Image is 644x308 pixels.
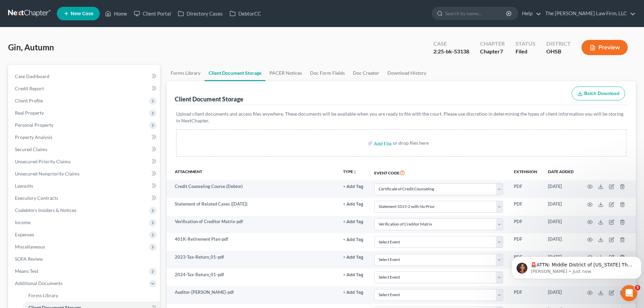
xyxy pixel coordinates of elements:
a: Property Analysis [9,131,160,143]
iframe: Intercom notifications message [509,242,644,290]
span: 7 [500,48,503,54]
td: PDF [508,180,543,198]
button: + Add Tag [343,185,363,189]
a: + Add Tag [343,254,363,260]
td: PDF [508,268,543,286]
span: Income [15,219,30,225]
td: [DATE] [543,198,579,215]
a: Doc Creator [349,65,383,81]
a: Home [102,7,130,20]
td: Statement of Related Cases ([DATE]) [167,198,338,215]
td: [DATE] [543,216,579,233]
span: Miscellaneous [15,244,45,250]
span: Client Profile [15,98,43,103]
a: Unsecured Nonpriority Claims [9,168,160,180]
a: + Add Tag [343,271,363,278]
div: District [546,40,571,48]
a: Lawsuits [9,180,160,192]
span: Credit Report [15,86,44,91]
span: Additional Documents [15,280,63,286]
button: + Add Tag [343,273,363,277]
td: Credit Counseling Course (Debtor) [167,180,338,198]
div: Status [516,40,535,48]
a: DebtorCC [226,7,264,20]
td: 2024-Tax-Return_01-pdf [167,268,338,286]
button: Preview [581,40,628,55]
a: Download History [383,65,430,81]
span: Property Analysis [15,134,52,140]
a: The [PERSON_NAME] Law Firm, LLC [542,7,636,20]
a: Secured Claims [9,143,160,156]
p: Upload client documents and access files anywhere. These documents will be available when you are... [176,111,626,124]
span: Means Test [15,268,38,274]
div: or drop files here [393,140,429,146]
a: + Add Tag [343,201,363,207]
span: Lawsuits [15,183,33,189]
a: SOFA Review [9,253,160,265]
i: unfold_more [353,170,357,174]
th: Attachment [167,165,338,180]
span: Unsecured Priority Claims [15,159,71,164]
a: Executory Contracts [9,192,160,204]
a: Credit Report [9,82,160,95]
button: + Add Tag [343,255,363,260]
div: Client Document Storage [175,95,243,103]
button: + Add Tag [343,202,363,207]
td: PDF [508,251,543,268]
td: PDF [508,216,543,233]
td: Verification of Creditor Matrix-pdf [167,216,338,233]
td: [DATE] [543,180,579,198]
button: + Add Tag [343,238,363,242]
div: Case [433,40,469,48]
div: Chapter [480,40,505,48]
button: + Add Tag [343,220,363,224]
a: Unsecured Priority Claims [9,156,160,168]
td: PDF [508,233,543,251]
span: Expenses [15,232,34,237]
span: Gin, Autumn [8,42,54,52]
th: Date added [543,165,579,180]
a: + Add Tag [343,289,363,295]
td: [DATE] [543,286,579,304]
td: Auditor-[PERSON_NAME]-pdf [167,286,338,304]
td: PDF [508,198,543,215]
th: Extension [508,165,543,180]
button: + Add Tag [343,290,363,295]
button: Batch Download [572,87,625,101]
a: Client Document Storage [205,65,265,81]
span: Batch Download [584,91,619,96]
span: Real Property [15,110,44,116]
span: Codebtors Insiders & Notices [15,207,76,213]
a: + Add Tag [343,218,363,225]
input: Search by name... [445,7,507,20]
td: 401K-Retirement Plan-pdf [167,233,338,251]
a: PACER Notices [265,65,306,81]
a: Forms Library [23,289,160,302]
span: SOFA Review [15,256,43,262]
a: Directory Cases [174,7,226,20]
span: Secured Claims [15,146,47,152]
a: Forms Library [167,65,205,81]
td: PDF [508,286,543,304]
span: New Case [71,11,93,16]
div: Filed [516,48,535,55]
span: 5 [635,285,640,290]
a: + Add Tag [343,236,363,242]
button: TYPEunfold_more [343,170,357,174]
iframe: Intercom live chat [621,285,637,301]
a: Case Dashboard [9,70,160,82]
td: 2023-Tax-Return_01-pdf [167,251,338,268]
span: Unsecured Nonpriority Claims [15,171,79,176]
span: Case Dashboard [15,73,49,79]
a: Client Portal [130,7,174,20]
div: OHSB [546,48,571,55]
span: Personal Property [15,122,53,128]
th: Event Code [369,165,508,180]
a: Doc Form Fields [306,65,349,81]
a: + Add Tag [343,183,363,190]
span: Executory Contracts [15,195,58,201]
